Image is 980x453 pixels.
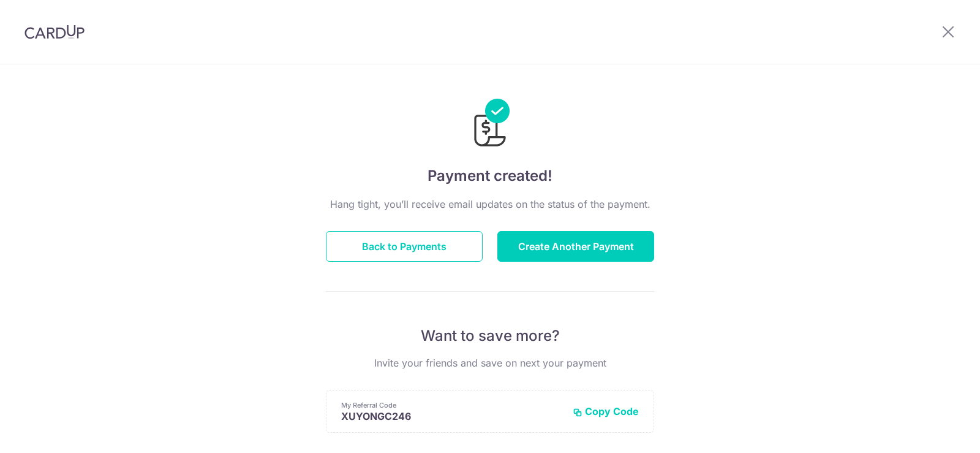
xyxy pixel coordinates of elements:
[326,165,654,187] h4: Payment created!
[326,356,654,370] p: Invite your friends and save on next your payment
[24,25,85,39] img: CardUp
[326,326,654,346] p: Want to save more?
[573,405,639,417] button: Copy Code
[341,400,563,410] p: My Referral Code
[470,99,510,150] img: Payments
[326,197,654,211] p: Hang tight, you’ll receive email updates on the status of the payment.
[326,231,483,262] button: Back to Payments
[497,231,654,262] button: Create Another Payment
[341,410,563,422] p: XUYONGC246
